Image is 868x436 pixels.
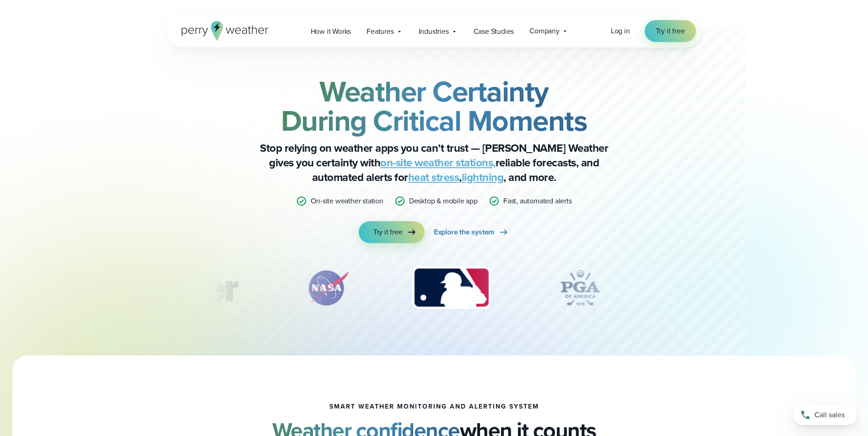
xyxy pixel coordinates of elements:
[419,26,449,37] span: Industries
[311,196,383,207] p: On-site weather station
[793,405,857,425] a: Call sales
[656,26,685,37] span: Try it free
[544,265,617,311] div: 4 of 12
[529,26,560,37] span: Company
[462,169,504,186] a: lightning
[311,26,351,37] span: How it Works
[329,403,539,410] h1: smart weather monitoring and alerting system
[303,22,359,41] a: How it Works
[814,409,845,420] span: Call sales
[359,221,425,243] a: Try it free
[466,22,522,41] a: Case Studies
[611,26,630,36] span: Log in
[213,265,656,315] div: slideshow
[251,141,617,185] p: Stop relying on weather apps you can’t trust — [PERSON_NAME] Weather gives you certainty with rel...
[281,70,588,142] strong: Weather Certainty During Critical Moments
[434,227,495,238] span: Explore the system
[367,26,394,37] span: Features
[544,265,617,311] img: PGA.svg
[474,26,514,37] span: Case Studies
[403,265,500,311] div: 3 of 12
[503,196,572,207] p: Fast, automated alerts
[645,20,696,42] a: Try it free
[373,227,403,238] span: Try it free
[611,26,630,37] a: Log in
[121,265,251,311] div: 1 of 12
[403,265,500,311] img: MLB.svg
[409,196,478,207] p: Desktop & mobile app
[434,221,509,243] a: Explore the system
[380,154,496,171] a: on-site weather stations,
[408,169,459,186] a: heat stress
[295,265,359,311] div: 2 of 12
[295,265,359,311] img: NASA.svg
[121,265,251,311] img: Turner-Construction_1.svg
